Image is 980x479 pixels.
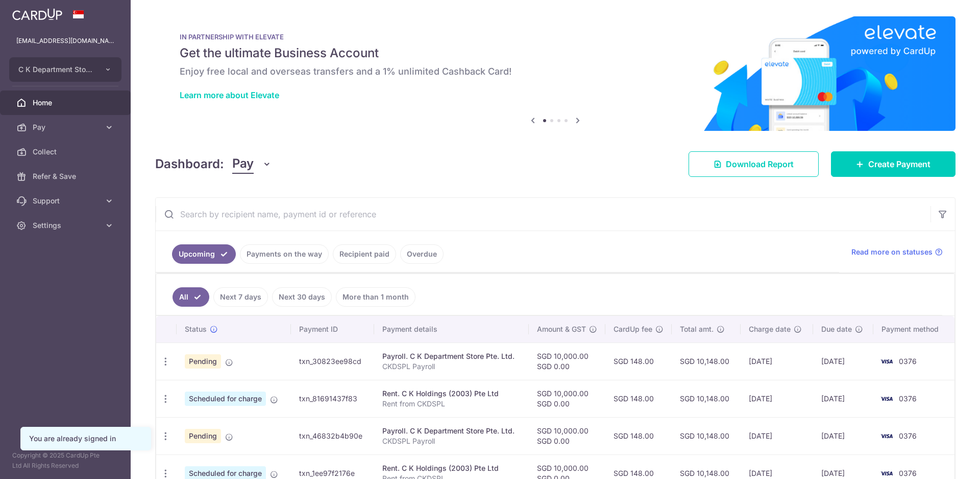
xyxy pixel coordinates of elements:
[33,122,100,132] span: Pay
[29,434,142,444] div: You are already signed in
[9,57,121,82] button: C K Department Store Pte. Ltd.
[180,65,931,78] h6: Enjoy free local and overseas transfers and a 1% unlimited Cashback Card!
[726,158,794,170] span: Download Report
[605,343,672,380] td: SGD 148.00
[155,155,224,173] h4: Dashboard:
[831,151,955,177] a: Create Payment
[33,171,100,181] span: Refer & Save
[605,380,672,417] td: SGD 148.00
[16,36,114,46] p: [EMAIL_ADDRESS][DOMAIN_NAME]
[33,98,100,108] span: Home
[156,198,930,231] input: Search by recipient name, payment id or reference
[537,324,586,334] span: Amount & GST
[821,324,852,334] span: Due date
[291,316,374,343] th: Payment ID
[382,399,521,409] p: Rent from CKDSPL
[180,33,931,41] p: IN PARTNERSHIP WITH ELEVATE
[851,247,933,257] span: Read more on statuses
[529,380,605,417] td: SGD 10,000.00 SGD 0.00
[876,355,897,368] img: Bank Card
[605,417,672,454] td: SGD 148.00
[173,287,209,307] a: All
[374,316,529,343] th: Payment details
[614,324,652,334] span: CardUp fee
[813,343,874,380] td: [DATE]
[672,380,741,417] td: SGD 10,148.00
[185,324,207,334] span: Status
[382,463,521,473] div: Rent. C K Holdings (2003) Pte Ltd
[873,316,954,343] th: Payment method
[382,361,521,372] p: CKDSPL Payroll
[180,45,931,61] h5: Get the ultimate Business Account
[185,392,266,406] span: Scheduled for charge
[333,244,396,264] a: Recipient paid
[689,151,819,177] a: Download Report
[868,158,930,170] span: Create Payment
[185,429,221,443] span: Pending
[400,244,444,264] a: Overdue
[876,393,897,405] img: Bank Card
[672,417,741,454] td: SGD 10,148.00
[336,287,415,307] a: More than 1 month
[291,343,374,380] td: txn_30823ee98cd
[33,147,100,157] span: Collect
[899,357,917,366] span: 0376
[899,469,917,477] span: 0376
[12,8,62,20] img: CardUp
[876,430,897,442] img: Bank Card
[213,287,268,307] a: Next 7 days
[382,426,521,436] div: Payroll. C K Department Store Pte. Ltd.
[185,354,221,369] span: Pending
[33,220,100,231] span: Settings
[155,16,955,131] img: Renovation banner
[172,244,236,264] a: Upcoming
[18,64,94,75] span: C K Department Store Pte. Ltd.
[382,436,521,446] p: CKDSPL Payroll
[33,196,100,206] span: Support
[232,154,254,174] span: Pay
[851,247,943,257] a: Read more on statuses
[741,380,813,417] td: [DATE]
[529,417,605,454] td: SGD 10,000.00 SGD 0.00
[232,154,272,174] button: Pay
[899,431,917,440] span: 0376
[180,90,279,100] a: Learn more about Elevate
[813,380,874,417] td: [DATE]
[382,389,521,399] div: Rent. C K Holdings (2003) Pte Ltd
[291,417,374,454] td: txn_46832b4b90e
[741,417,813,454] td: [DATE]
[240,244,329,264] a: Payments on the way
[529,343,605,380] td: SGD 10,000.00 SGD 0.00
[382,351,521,361] div: Payroll. C K Department Store Pte. Ltd.
[291,380,374,417] td: txn_81691437f83
[899,394,917,403] span: 0376
[272,287,332,307] a: Next 30 days
[813,417,874,454] td: [DATE]
[741,343,813,380] td: [DATE]
[672,343,741,380] td: SGD 10,148.00
[749,324,791,334] span: Charge date
[680,324,714,334] span: Total amt.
